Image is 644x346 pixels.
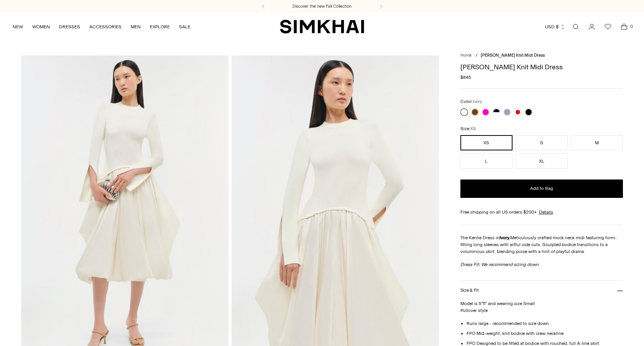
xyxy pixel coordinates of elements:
[460,300,623,314] p: Model is 5'11" and wearing size Small Pullover style
[584,19,600,34] a: Go to the account page
[460,153,513,169] button: L
[460,135,513,150] button: XS
[460,281,623,300] button: Size & Fit
[628,23,635,30] span: 0
[467,330,623,337] li: FPO Mid-weight, knit bodice with crew neckline
[460,98,482,105] label: Color:
[481,53,545,58] span: [PERSON_NAME] Knit Midi Dress
[460,180,623,198] button: Add to Bag
[460,234,623,255] p: The Kenlie Dress in
[499,235,510,240] strong: Ivory.
[616,19,632,34] a: Open cart modal
[476,52,478,59] div: /
[545,18,565,35] button: USD $
[539,209,553,215] a: Details
[280,19,364,34] a: SIMKHAI
[467,320,623,327] li: Runs large - recommended to size down
[131,18,141,35] a: MEN
[150,18,170,35] a: EXPLORE
[179,18,191,35] a: SALE
[473,99,482,104] span: Ivory
[89,18,122,35] a: ACCESSORIES
[460,64,623,70] h1: [PERSON_NAME] Knit Midi Dress
[13,18,23,35] a: NEW
[460,262,540,267] em: Dress Fit: We recommend sizing down.
[460,74,471,81] span: $845
[460,288,479,293] h3: Size & Fit
[292,3,352,10] a: Discover the new Fall Collection
[460,52,623,59] nav: breadcrumbs
[530,185,553,192] span: Add to Bag
[32,18,50,35] a: WOMEN
[600,19,616,34] a: Wishlist
[460,235,617,254] span: Meticulously crafted mock neck midi featuring form-fitting long sleeves with artful side cuts. Sc...
[571,135,623,150] button: M
[568,19,583,34] a: Open search modal
[460,209,623,215] div: Free shipping on all US orders $200+
[460,125,476,132] label: Size:
[516,135,568,150] button: S
[470,126,476,131] span: XS
[516,153,568,169] button: XL
[59,18,80,35] a: DRESSES
[460,53,472,58] a: Home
